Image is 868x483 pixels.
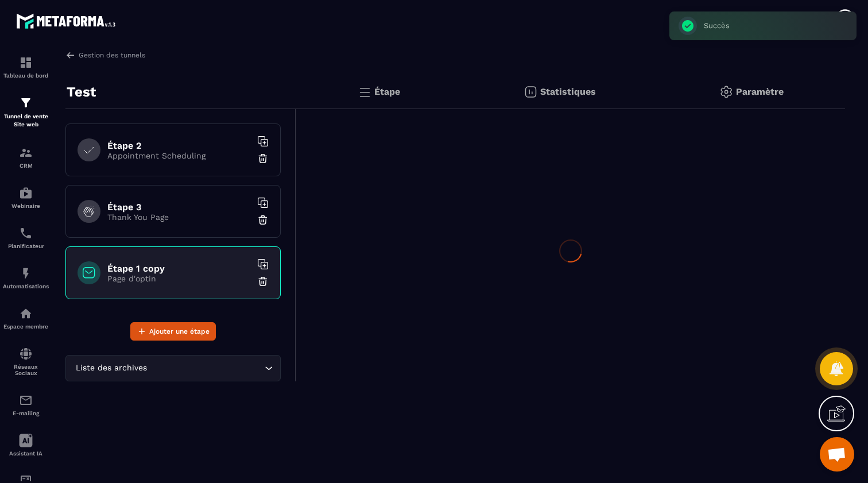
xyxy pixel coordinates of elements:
p: Assistant IA [3,450,49,457]
p: Webinaire [3,203,49,209]
img: arrow [65,50,76,60]
img: bars.0d591741.svg [358,85,371,99]
img: formation [19,146,33,160]
span: Ajouter une étape [149,326,210,337]
a: automationsautomationsWebinaire [3,177,49,218]
a: emailemailE-mailing [3,385,49,425]
img: formation [19,96,33,110]
p: Statistiques [540,86,596,97]
img: scheduler [19,226,33,240]
p: Réseaux Sociaux [3,364,49,376]
p: Tableau de bord [3,72,49,79]
h6: Étape 3 [107,202,251,212]
span: Liste des archives [73,362,149,374]
p: Thank You Page [107,212,251,222]
img: automations [19,266,33,280]
a: schedulerschedulerPlanificateur [3,218,49,258]
img: trash [257,153,269,164]
p: Planificateur [3,243,49,249]
img: trash [257,276,269,287]
h6: Étape 1 copy [107,263,251,274]
a: formationformationTableau de bord [3,47,49,87]
a: formationformationCRM [3,137,49,177]
img: stats.20deebd0.svg [524,85,537,99]
a: Gestion des tunnels [65,50,145,60]
img: automations [19,186,33,200]
p: Tunnel de vente Site web [3,113,49,129]
p: Étape [374,86,400,97]
p: Espace membre [3,323,49,330]
input: Search for option [149,362,262,374]
a: social-networksocial-networkRéseaux Sociaux [3,338,49,385]
p: Test [67,80,96,103]
p: Automatisations [3,283,49,289]
a: formationformationTunnel de vente Site web [3,87,49,137]
p: Page d'optin [107,274,251,283]
a: Assistant IA [3,425,49,465]
img: social-network [19,347,33,361]
img: email [19,393,33,407]
p: CRM [3,163,49,169]
p: Paramètre [736,86,784,97]
h6: Étape 2 [107,140,251,151]
button: Ajouter une étape [130,322,216,341]
img: formation [19,56,33,69]
img: logo [16,10,119,32]
p: E-mailing [3,410,49,416]
img: automations [19,307,33,320]
p: Appointment Scheduling [107,151,251,160]
div: Ouvrir le chat [820,437,854,472]
a: automationsautomationsEspace membre [3,298,49,338]
a: automationsautomationsAutomatisations [3,258,49,298]
img: trash [257,214,269,226]
img: setting-gr.5f69749f.svg [719,85,733,99]
div: Search for option [65,355,281,381]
